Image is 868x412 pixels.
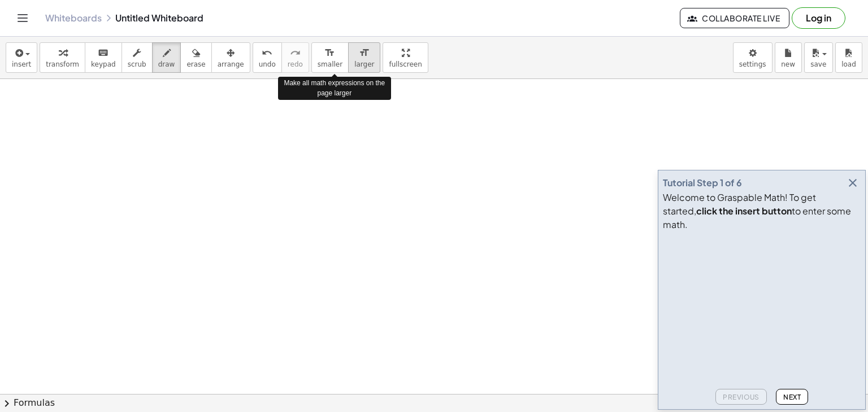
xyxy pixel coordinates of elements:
span: arrange [218,60,244,68]
span: draw [158,60,175,68]
span: smaller [318,60,342,68]
button: draw [152,42,181,73]
button: scrub [121,42,153,73]
span: redo [288,60,303,68]
i: redo [290,46,301,60]
div: Welcome to Graspable Math! To get started, to enter some math. [663,191,861,231]
button: Log in [792,7,845,29]
button: Next [776,389,808,405]
span: insert [12,60,31,68]
span: settings [739,60,766,68]
div: Make all math expressions on the page larger [278,77,391,99]
span: erase [186,60,205,68]
span: keypad [91,60,116,68]
span: larger [354,60,374,68]
span: Next [783,393,801,401]
button: arrange [211,42,250,73]
a: Whiteboards [45,12,102,24]
button: transform [40,42,85,73]
i: keyboard [98,46,108,60]
button: Toggle navigation [14,9,32,27]
button: format_sizelarger [348,42,380,73]
span: Collaborate Live [689,13,780,23]
button: format_sizesmaller [311,42,349,73]
span: fullscreen [389,60,422,68]
button: load [835,42,862,73]
div: Tutorial Step 1 of 6 [663,176,742,190]
i: format_size [359,46,370,60]
b: click the insert button [696,205,792,217]
span: load [841,60,856,68]
span: scrub [128,60,146,68]
button: fullscreen [383,42,428,73]
button: undoundo [253,42,282,73]
span: transform [46,60,79,68]
button: insert [6,42,37,73]
button: redoredo [281,42,309,73]
button: keyboardkeypad [85,42,122,73]
i: format_size [324,46,335,60]
button: settings [733,42,772,73]
span: new [781,60,795,68]
button: save [804,42,833,73]
span: undo [259,60,276,68]
button: erase [180,42,211,73]
i: undo [262,46,272,60]
button: Collaborate Live [680,8,789,28]
button: new [775,42,802,73]
span: save [810,60,826,68]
